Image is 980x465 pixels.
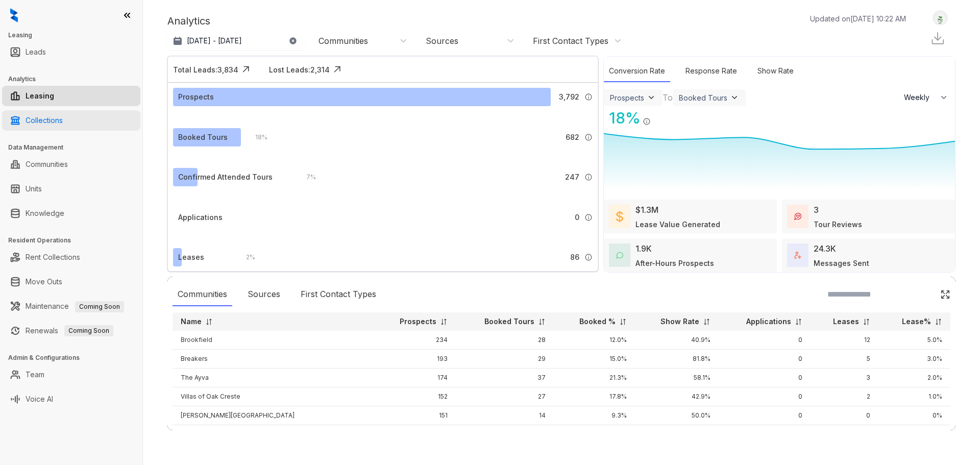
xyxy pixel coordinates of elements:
img: LeaseValue [616,210,623,223]
img: AfterHoursConversations [616,252,623,259]
td: Brookfield [173,331,374,350]
img: sorting [440,318,448,326]
a: Move Outs [26,272,62,292]
img: Click Icon [330,62,345,77]
td: 28 [456,331,554,350]
a: Collections [26,110,63,131]
span: Coming Soon [64,325,113,336]
img: Click Icon [940,289,950,300]
img: Download [930,31,945,46]
li: Collections [2,110,140,131]
td: 14 [456,406,554,425]
p: [DATE] - [DATE] [187,36,242,46]
td: 3.0% [878,350,950,369]
td: 15 [456,425,554,444]
td: 17.8% [554,387,634,406]
td: 0% [878,406,950,425]
td: 5.0% [878,331,950,350]
td: 193 [374,350,456,369]
td: 27 [456,387,554,406]
p: Leases [833,316,859,327]
td: 50.0% [635,425,719,444]
a: Knowledge [26,203,64,224]
li: Move Outs [2,272,140,292]
img: Click Icon [238,62,254,77]
td: 5 [811,350,878,369]
td: [PERSON_NAME][GEOGRAPHIC_DATA] [173,406,374,425]
td: 0 [811,406,878,425]
span: 682 [566,132,579,143]
img: Info [584,173,593,181]
li: Renewals [2,321,140,341]
img: Info [643,117,651,126]
li: Maintenance [2,296,140,316]
p: Updated on [DATE] 10:22 AM [810,13,906,24]
img: ViewFilterArrow [729,92,740,103]
td: 50.0% [635,406,719,425]
button: Weekly [898,88,955,107]
li: Team [2,364,140,385]
td: 42.9% [635,387,719,406]
span: 247 [565,172,579,183]
li: Voice AI [2,389,140,409]
div: Applications [178,212,223,223]
td: 0 [719,406,811,425]
img: Info [584,93,593,101]
td: 149 [374,425,456,444]
span: Coming Soon [75,301,124,312]
div: Total Leads: 3,834 [173,64,238,75]
img: Info [584,133,593,141]
td: 2 [811,387,878,406]
p: Applications [746,316,791,327]
div: Confirmed Attended Tours [178,172,273,183]
td: 12 [811,331,878,350]
div: Booked Tours [679,93,727,102]
img: TotalFum [794,252,801,259]
img: sorting [703,318,710,326]
a: RenewalsComing Soon [26,321,113,341]
div: Sources [242,283,285,306]
p: Analytics [167,13,210,29]
div: Communities [173,283,232,306]
div: After-Hours Prospects [635,258,714,268]
div: 18 % [604,107,641,130]
td: 0 [719,387,811,406]
td: 0 [719,425,811,444]
img: Info [584,253,593,261]
span: 0 [575,212,579,223]
a: Leads [26,42,46,62]
a: Team [26,364,44,385]
div: Booked Tours [178,132,228,143]
p: Booked % [579,316,616,327]
td: 151 [374,406,456,425]
td: Sawgrass Apartments [173,425,374,444]
td: 12.0% [554,331,634,350]
a: Voice AI [26,389,53,409]
div: 1.9K [635,242,652,255]
td: 58.1% [635,369,719,387]
p: Name [181,316,202,327]
div: Messages Sent [814,258,869,268]
img: Info [584,213,593,222]
img: sorting [935,318,942,326]
h3: Resident Operations [8,236,142,245]
img: sorting [205,318,213,326]
h3: Admin & Configurations [8,353,142,362]
div: 3 [814,204,819,216]
img: sorting [538,318,546,326]
a: Leasing [26,86,54,106]
td: 9.3% [554,406,634,425]
td: Villas of Oak Creste [173,387,374,406]
img: logo [10,8,18,22]
h3: Leasing [8,31,142,40]
span: Weekly [904,92,935,103]
div: Conversion Rate [604,60,670,82]
td: 40.9% [635,331,719,350]
td: 81.8% [635,350,719,369]
div: 2 % [236,252,255,263]
li: Knowledge [2,203,140,224]
td: 10.1% [554,425,634,444]
td: 29 [456,350,554,369]
a: Communities [26,154,68,175]
button: [DATE] - [DATE] [167,32,305,50]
